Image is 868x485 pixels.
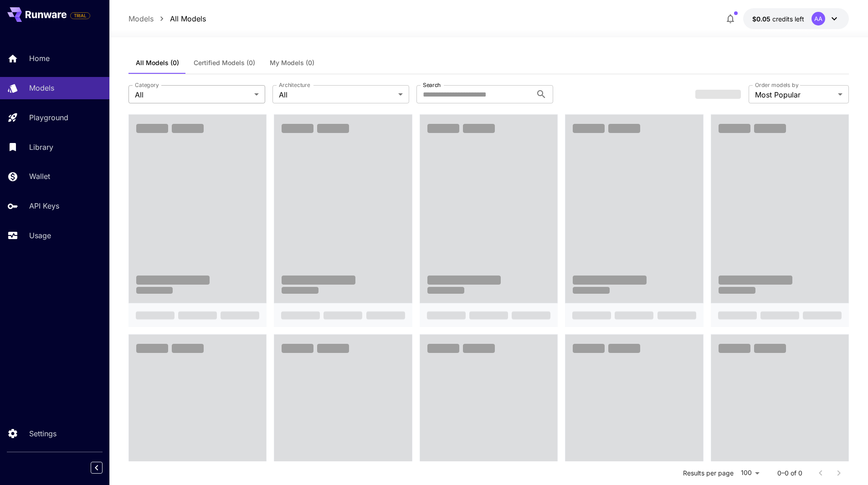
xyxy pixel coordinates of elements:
[128,13,206,24] nav: breadcrumb
[279,89,395,100] span: All
[270,59,314,67] span: My Models (0)
[98,459,109,476] div: Collapse sidebar
[737,466,763,480] div: 100
[752,15,772,23] span: $0.05
[29,230,51,241] p: Usage
[135,81,159,89] label: Category
[752,14,804,24] div: $0.05
[279,81,310,89] label: Architecture
[136,59,179,67] span: All Models (0)
[91,462,103,474] button: Collapse sidebar
[29,53,50,64] p: Home
[812,12,825,26] div: AA
[29,82,54,93] p: Models
[423,81,441,89] label: Search
[128,13,154,24] a: Models
[170,13,206,24] a: All Models
[70,10,90,21] span: Add your payment card to enable full platform functionality.
[29,142,53,153] p: Library
[755,89,834,100] span: Most Popular
[29,171,50,182] p: Wallet
[755,81,798,89] label: Order models by
[777,469,802,478] p: 0–0 of 0
[29,428,56,439] p: Settings
[135,89,251,100] span: All
[772,15,804,23] span: credits left
[683,469,734,478] p: Results per page
[71,12,90,19] span: TRIAL
[29,112,68,123] p: Playground
[194,59,255,67] span: Certified Models (0)
[743,8,849,29] button: $0.05AA
[29,200,59,211] p: API Keys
